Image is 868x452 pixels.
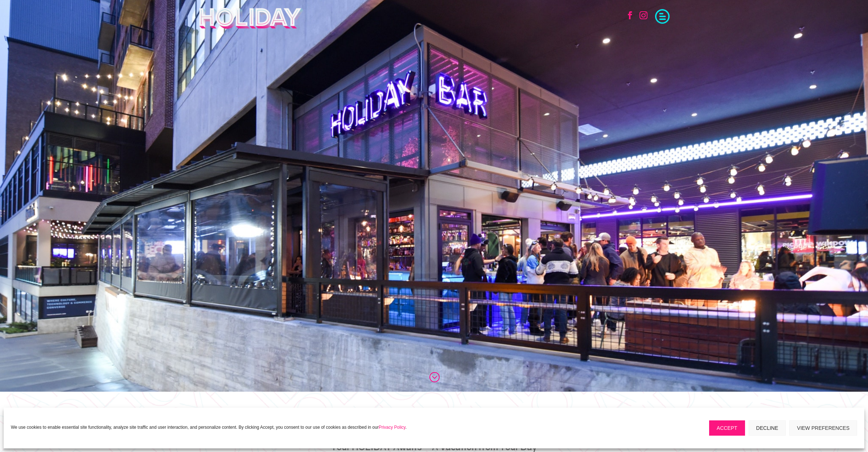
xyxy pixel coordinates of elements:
button: Accept [709,420,745,436]
img: Holiday [198,7,304,29]
p: We use cookies to enable essential site functionality, analyze site traffic and user interaction,... [11,424,407,431]
a: Follow on Facebook [622,7,638,23]
button: View preferences [789,420,857,436]
a: Holiday [198,24,304,30]
a: ; [429,371,440,382]
a: Privacy Policy [379,425,406,430]
a: Follow on Instagram [635,7,651,23]
button: Decline [749,420,786,436]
